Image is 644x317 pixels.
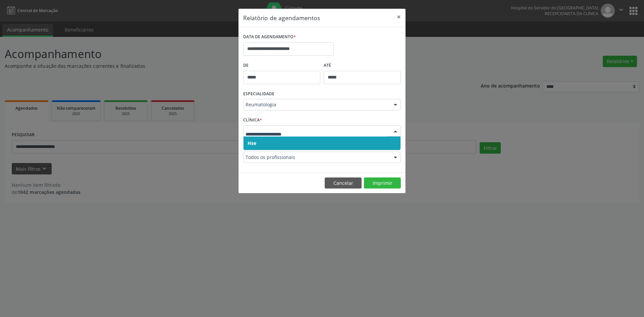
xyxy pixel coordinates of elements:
[246,101,387,108] span: Reumatologia
[246,154,387,161] span: Todos os profissionais
[248,140,256,146] span: Hse
[243,32,296,42] label: DATA DE AGENDAMENTO
[243,115,262,125] label: CLÍNICA
[243,60,320,71] label: De
[325,177,362,189] button: Cancelar
[324,60,401,71] label: ATÉ
[364,177,401,189] button: Imprimir
[243,89,274,99] label: ESPECIALIDADE
[243,13,320,22] h5: Relatório de agendamentos
[392,9,406,25] button: Close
